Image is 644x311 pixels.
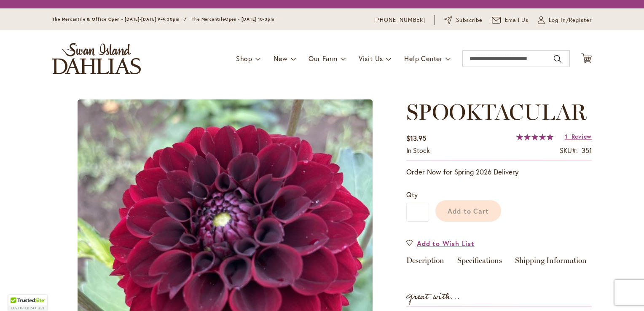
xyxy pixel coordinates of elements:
p: Order Now for Spring 2026 Delivery [406,167,592,177]
a: Subscribe [444,16,483,24]
a: Log In/Register [538,16,592,24]
a: [PHONE_NUMBER] [374,16,425,24]
a: 1 Review [565,132,592,140]
div: TrustedSite Certified [8,295,47,311]
div: 351 [582,146,592,155]
span: Visit Us [359,54,383,63]
a: Shipping Information [515,257,587,269]
span: Add to Wish List [417,239,475,248]
span: Open - [DATE] 10-3pm [225,16,274,22]
span: $13.95 [406,134,426,142]
span: New [274,54,287,63]
span: Shop [236,54,252,63]
span: 1 [565,132,568,140]
span: SPOOKTACULAR [406,99,587,125]
strong: SKU [560,146,578,155]
div: Detailed Product Info [406,257,592,269]
strong: Great with... [406,290,460,304]
span: Help Center [404,54,443,63]
span: In stock [406,146,430,155]
span: The Mercantile & Office Open - [DATE]-[DATE] 9-4:30pm / The Mercantile [52,16,225,22]
span: Log In/Register [549,16,592,24]
span: Subscribe [456,16,483,24]
a: Add to Wish List [406,239,475,248]
span: Our Farm [309,54,337,63]
span: Qty [406,190,418,199]
button: Search [554,52,561,66]
div: 100% [516,134,553,140]
a: Email Us [492,16,529,24]
a: Specifications [457,257,502,269]
span: Email Us [505,16,529,24]
a: store logo [52,43,141,74]
div: Availability [406,146,430,155]
a: Description [406,257,444,269]
span: Review [572,132,592,140]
